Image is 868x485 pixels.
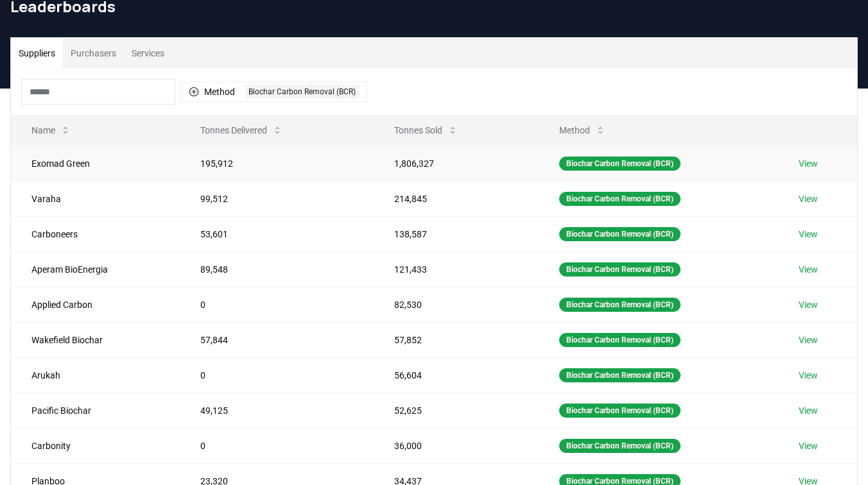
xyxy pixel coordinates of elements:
[374,322,539,357] td: 57,852
[559,157,681,171] div: Biochar Carbon Removal (BCR)
[180,428,374,463] td: 0
[245,85,359,99] div: Biochar Carbon Removal (BCR)
[559,404,681,418] div: Biochar Carbon Removal (BCR)
[190,117,293,143] button: Tonnes Delivered
[21,117,81,143] button: Name
[374,393,539,428] td: 52,625
[63,38,124,69] button: Purchasers
[11,181,180,216] td: Varaha
[11,357,180,393] td: Arukah
[11,251,180,287] td: Aperam BioEnergia
[384,117,468,143] button: Tonnes Sold
[11,216,180,251] td: Carboneers
[799,404,818,417] a: View
[549,117,616,143] button: Method
[180,287,374,322] td: 0
[559,262,681,277] div: Biochar Carbon Removal (BCR)
[374,181,539,216] td: 214,845
[559,298,681,312] div: Biochar Carbon Removal (BCR)
[559,227,681,241] div: Biochar Carbon Removal (BCR)
[559,368,681,382] div: Biochar Carbon Removal (BCR)
[374,216,539,251] td: 138,587
[11,322,180,357] td: Wakefield Biochar
[799,192,818,205] a: View
[180,322,374,357] td: 57,844
[559,333,681,347] div: Biochar Carbon Removal (BCR)
[799,439,818,452] a: View
[799,157,818,170] a: View
[374,428,539,463] td: 36,000
[559,439,681,453] div: Biochar Carbon Removal (BCR)
[124,38,172,69] button: Services
[11,146,180,181] td: Exomad Green
[180,393,374,428] td: 49,125
[180,146,374,181] td: 195,912
[11,38,63,69] button: Suppliers
[799,369,818,382] a: View
[11,428,180,463] td: Carbonity
[180,181,374,216] td: 99,512
[180,216,374,251] td: 53,601
[799,263,818,276] a: View
[799,228,818,241] a: View
[559,192,681,206] div: Biochar Carbon Removal (BCR)
[799,334,818,346] a: View
[11,393,180,428] td: Pacific Biochar
[180,81,367,102] button: MethodBiochar Carbon Removal (BCR)
[374,146,539,181] td: 1,806,327
[11,287,180,322] td: Applied Carbon
[374,357,539,393] td: 56,604
[374,251,539,287] td: 121,433
[180,251,374,287] td: 89,548
[180,357,374,393] td: 0
[799,298,818,311] a: View
[374,287,539,322] td: 82,530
